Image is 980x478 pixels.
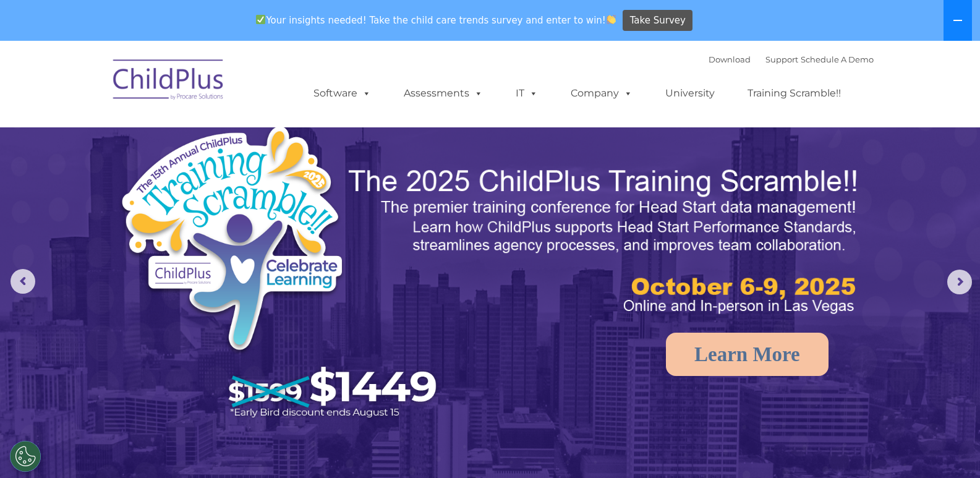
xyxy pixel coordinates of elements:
a: Support [765,54,798,64]
img: ✅ [256,15,265,24]
img: ChildPlus by Procare Solutions [107,51,231,113]
a: Software [301,81,383,106]
span: Last name [172,82,210,91]
font: | [709,54,874,64]
a: Take Survey [623,10,692,32]
a: Assessments [391,81,495,106]
a: Company [558,81,645,106]
span: Take Survey [630,10,686,32]
a: Training Scramble!! [735,81,853,106]
a: IT [503,81,550,106]
button: Cookies Settings [10,441,41,472]
a: University [653,81,727,106]
a: Download [709,54,751,64]
iframe: Chat Widget [778,344,980,478]
span: Your insights needed! Take the child care trends survey and enter to win! [251,8,621,32]
a: Schedule A Demo [801,54,874,64]
span: Phone number [172,132,224,142]
a: Learn More [666,333,829,376]
img: 👏 [607,15,616,24]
